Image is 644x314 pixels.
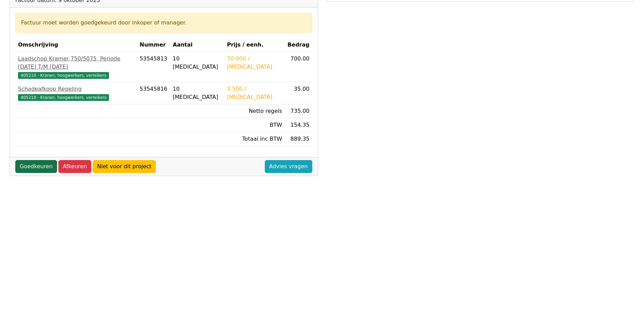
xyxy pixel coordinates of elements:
[58,160,91,173] a: Afkeuren
[18,72,109,79] span: 405210 - Kranen, hoogwerkers, verreikers
[285,132,312,146] td: 889.35
[15,160,57,173] a: Goedkeuren
[265,160,312,173] a: Advies vragen
[137,38,170,52] th: Nummer
[224,38,285,52] th: Prijs / eenh.
[224,118,285,132] td: BTW
[137,82,170,104] td: 53545816
[173,85,222,101] div: 10 [MEDICAL_DATA]
[224,104,285,118] td: Netto regels
[285,118,312,132] td: 154.35
[227,55,282,71] div: 70.000 / [MEDICAL_DATA]
[285,82,312,104] td: 35.00
[285,38,312,52] th: Bedrag
[18,85,134,93] div: Schadeafkoop Regeling
[18,85,134,101] a: Schadeafkoop Regeling405210 - Kranen, hoogwerkers, verreikers
[18,94,109,101] span: 405210 - Kranen, hoogwerkers, verreikers
[285,104,312,118] td: 735.00
[18,55,134,71] div: Laadschop Kramer 750/5075, Periode [DATE] T/M [DATE]
[15,38,137,52] th: Omschrijving
[18,55,134,79] a: Laadschop Kramer 750/5075, Periode [DATE] T/M [DATE]405210 - Kranen, hoogwerkers, verreikers
[227,85,282,101] div: 3.500 / [MEDICAL_DATA]
[21,19,307,27] div: Factuur moet worden goedgekeurd door inkoper of manager.
[93,160,156,173] a: Niet voor dit project
[137,52,170,82] td: 53545813
[224,132,285,146] td: Totaal inc BTW
[285,52,312,82] td: 700.00
[170,38,224,52] th: Aantal
[173,55,222,71] div: 10 [MEDICAL_DATA]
